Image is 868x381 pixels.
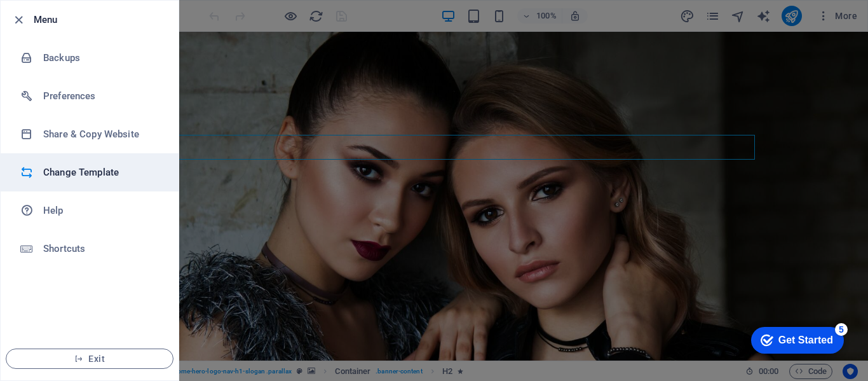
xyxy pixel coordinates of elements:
h6: Share & Copy Website [43,127,161,142]
div: Get Started [37,14,92,25]
h6: Preferences [43,88,161,104]
div: 5 [94,3,107,15]
button: Exit [6,349,173,369]
h6: Shortcuts [43,241,161,256]
h6: Change Template [43,165,161,180]
div: Get Started 5 items remaining, 0% complete [10,6,103,33]
a: Help [1,191,179,230]
h6: Help [43,203,161,218]
span: Exit [17,354,163,364]
h6: Backups [43,50,161,66]
h6: Menu [34,12,168,27]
